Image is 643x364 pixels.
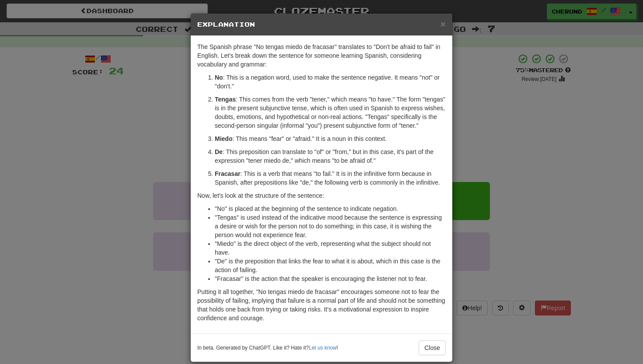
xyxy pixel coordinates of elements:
[197,344,338,352] small: In beta. Generated by ChatGPT. Like it? Hate it? !
[215,135,232,142] strong: Miedo
[419,340,446,355] button: Close
[215,96,236,103] strong: Tengas
[197,42,446,69] p: The Spanish phrase "No tengas miedo de fracasar" translates to "Don't be afraid to fail" in Engli...
[215,274,446,283] li: "Fracasar" is the action that the speaker is encouraging the listener not to fear.
[215,239,446,257] li: "Miedo" is the direct object of the verb, representing what the subject should not have.
[215,169,446,187] p: : This is a verb that means "to fail." It is in the infinitive form because in Spanish, after pre...
[215,257,446,274] li: "De" is the preposition that links the fear to what it is about, which in this case is the action...
[215,204,446,213] li: "No" is placed at the beginning of the sentence to indicate negation.
[197,191,446,200] p: Now, let's look at the structure of the sentence:
[215,74,223,81] strong: No
[440,19,446,28] button: Close
[440,19,446,29] span: ×
[215,134,446,143] p: : This means "fear" or "afraid." It is a noun in this context.
[215,147,446,165] p: : This preposition can translate to "of" or "from," but in this case, it's part of the expression...
[215,170,240,177] strong: Fracasar
[215,73,446,91] p: : This is a negation word, used to make the sentence negative. It means "not" or "don't."
[197,20,446,29] h5: Explanation
[215,148,223,155] strong: De
[197,287,446,322] p: Putting it all together, "No tengas miedo de fracasar" encourages someone not to fear the possibi...
[215,95,446,130] p: : This comes from the verb "tener," which means "to have." The form "tengas" is in the present su...
[309,345,336,351] a: Let us know
[215,213,446,239] li: "Tengas" is used instead of the indicative mood because the sentence is expressing a desire or wi...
